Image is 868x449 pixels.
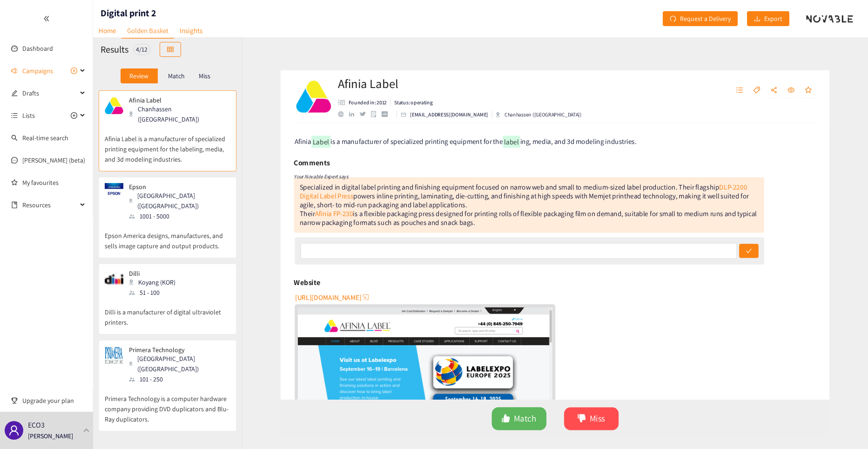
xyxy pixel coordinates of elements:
[814,75,831,89] button: star
[22,196,77,214] span: Resources
[298,130,318,143] mark: Label
[168,72,185,80] p: Match
[326,104,337,110] a: website
[129,270,175,277] p: Dilli
[105,183,123,202] img: Snapshot of the company's website
[43,15,50,22] span: double-left
[11,68,18,74] span: sound
[382,90,426,99] li: Status
[160,42,181,57] button: table
[281,295,350,306] span: [URL][DOMAIN_NAME]
[279,151,317,165] h6: Comments
[129,277,181,287] div: Koyang (KOR)
[318,131,500,141] span: is a manufacturer of specialized printing equipment for the
[11,90,18,96] span: edit
[71,68,77,74] span: plus-circle
[782,78,790,86] span: share-alt
[518,131,641,141] span: ing, media, and 3d modeling industries.
[402,103,484,112] p: [EMAIL_ADDRESS][DOMAIN_NAME]
[105,298,230,327] p: Dilli is a manufacturer of digital ultraviolet printers.
[93,23,121,38] a: Home
[121,23,174,39] a: Golden Basket
[372,104,384,110] a: crunchbase
[11,112,18,119] span: unordered-list
[11,397,18,404] span: trophy
[285,179,758,198] a: DLP-2200 Digital Label Press
[129,211,229,221] div: 1001 - 5000
[670,15,676,23] span: redo
[385,90,426,99] p: Status: operating
[129,104,229,124] div: Chanhassen ([GEOGRAPHIC_DATA])
[285,207,768,226] div: Their is a flexible packaging press designed for printing rolls of flexible packaging film on dem...
[129,96,224,104] p: Afinia Label
[129,346,224,354] p: Primera Technology
[565,416,622,441] button: dislikeMiss
[279,278,307,292] h6: Website
[22,173,86,192] a: My favourites
[819,78,826,86] span: star
[22,84,77,102] span: Drafts
[105,384,230,424] p: Primera Technology is a computer hardware company providing DVD duplicators and Blu-Ray duplicators.
[11,202,18,208] span: book
[749,244,770,259] button: check
[129,354,229,374] div: [GEOGRAPHIC_DATA] ([GEOGRAPHIC_DATA])
[680,14,731,24] span: Request a Delivery
[105,124,230,164] p: Afinia Label is a manufacturer of specialized printing equipment for the labeling, media, and 3d ...
[754,15,760,23] span: download
[741,75,758,89] button: unordered-list
[746,78,754,86] span: unordered-list
[101,7,156,20] h1: Digital print 2
[22,156,85,164] a: [PERSON_NAME] (beta)
[326,90,382,99] li: Founded in year
[796,75,813,89] button: eye
[764,14,782,24] span: Export
[129,374,229,384] div: 101 - 250
[199,72,210,80] p: Miss
[361,103,372,110] a: google maps
[28,419,45,431] p: ECO3
[129,72,148,80] p: Review
[133,44,150,55] div: 4 / 12
[105,221,230,251] p: Epson America designs, manufactures, and sells image capture and output products.
[498,423,508,434] span: like
[302,207,342,217] a: Afinia FP-230
[280,131,298,141] span: Afinia
[760,75,776,89] button: tag
[716,348,868,449] div: Chatwidget
[101,43,128,56] h2: Results
[488,416,546,441] button: likeMatch
[285,179,760,208] div: Specialized in digital label printing and finishing equipment focused on narrow web and small to ...
[337,104,349,110] a: linkedin
[326,65,583,84] h2: Afinia Label
[22,391,86,410] span: Upgrade your plan
[764,78,772,86] span: tag
[71,112,77,119] span: plus-circle
[174,23,208,38] a: Insights
[28,431,73,441] p: [PERSON_NAME]
[282,70,319,107] img: Company Logo
[167,46,174,54] span: table
[8,425,20,436] span: user
[716,348,868,449] iframe: Chat Widget
[129,287,181,298] div: 51 - 100
[592,421,608,435] span: Miss
[349,104,360,109] a: twitter
[22,134,68,142] a: Real-time search
[281,293,360,308] button: [URL][DOMAIN_NAME]
[663,11,738,26] button: redoRequest a Delivery
[801,78,808,86] span: eye
[579,423,588,434] span: dislike
[105,346,123,365] img: Snapshot of the company's website
[756,248,763,256] span: check
[747,11,789,26] button: downloadExport
[337,90,377,99] p: Founded in: 2012
[105,270,123,288] img: Snapshot of the company's website
[129,183,224,190] p: Epson
[22,61,53,80] span: Campaigns
[511,421,535,435] span: Match
[778,75,794,89] button: share-alt
[22,44,53,53] a: Dashboard
[492,103,583,112] div: Chanhassen ([GEOGRAPHIC_DATA])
